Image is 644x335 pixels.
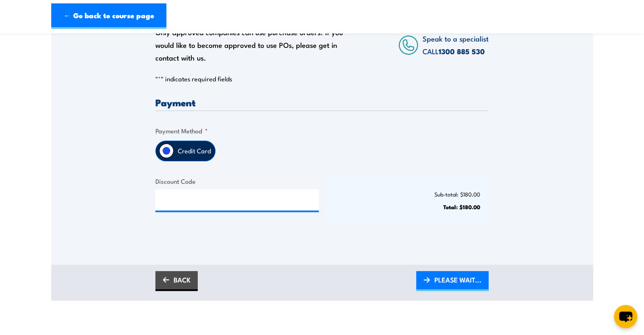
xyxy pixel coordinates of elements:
legend: Payment Method [155,126,208,136]
a: PLEASE WAIT... [416,271,489,291]
p: " " indicates required fields [155,75,489,83]
h3: Payment [155,97,489,107]
span: Speak to a specialist CALL [423,33,489,56]
div: Only approved companies can use purchase orders. If you would like to become approved to use POs,... [155,26,348,64]
label: Credit Card [174,141,215,161]
label: Discount Code [155,176,319,186]
a: ← Go back to course page [51,3,166,29]
span: PLEASE WAIT... [434,269,481,291]
strong: Total: $180.00 [443,202,480,211]
button: chat-button [614,305,637,328]
p: Sub-total: $180.00 [334,191,481,197]
a: 1300 885 530 [439,46,485,57]
a: BACK [155,271,198,291]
